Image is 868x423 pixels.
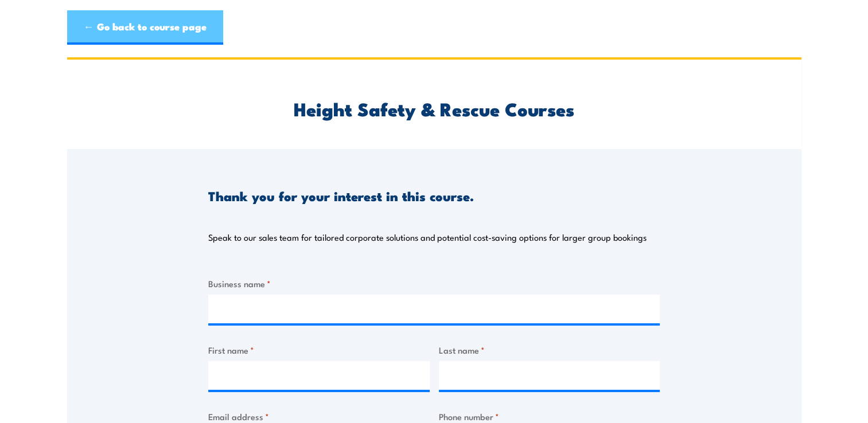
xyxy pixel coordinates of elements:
[67,10,223,45] a: ← Go back to course page
[439,410,660,423] label: Phone number
[439,343,660,357] label: Last name
[208,343,430,357] label: First name
[208,277,660,290] label: Business name
[208,232,647,243] p: Speak to our sales team for tailored corporate solutions and potential cost-saving options for la...
[208,100,660,116] h2: Height Safety & Rescue Courses
[208,189,474,202] h3: Thank you for your interest in this course.
[208,410,430,423] label: Email address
